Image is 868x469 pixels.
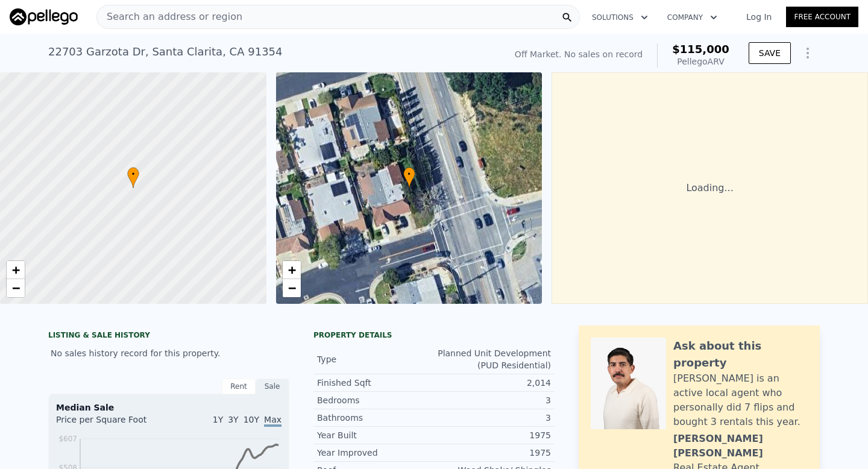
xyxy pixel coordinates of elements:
div: 3 [434,412,551,424]
a: Zoom out [283,279,301,297]
button: Show Options [796,41,820,65]
div: Price per Square Foot [56,414,169,433]
div: [PERSON_NAME] is an active local agent who personally did 7 flips and bought 3 rentals this year. [673,371,808,429]
span: + [288,262,295,277]
span: • [127,169,139,180]
a: Log In [732,11,786,23]
div: [PERSON_NAME] [PERSON_NAME] [673,432,808,461]
div: Pellego ARV [672,55,729,68]
span: 10Y [244,415,259,424]
button: Company [658,7,727,28]
div: 22703 Garzota Dr , Santa Clarita , CA 91354 [48,43,283,60]
button: SAVE [749,42,791,64]
div: LISTING & SALE HISTORY [48,330,289,342]
div: 1975 [434,429,551,441]
button: Solutions [582,7,658,28]
a: Free Account [786,7,858,27]
div: Property details [313,330,555,340]
div: 1975 [434,447,551,459]
div: Year Built [317,429,434,441]
span: • [403,169,415,180]
div: Sale [256,379,289,394]
span: + [12,262,20,277]
div: Median Sale [56,401,281,414]
a: Zoom out [7,279,25,297]
div: 2,014 [434,377,551,389]
div: Planned Unit Development (PUD Residential) [434,347,551,371]
span: 1Y [213,415,223,424]
div: Finished Sqft [317,377,434,389]
a: Zoom in [7,261,25,279]
span: $115,000 [672,43,729,55]
div: Type [317,353,434,365]
span: Search an address or region [97,10,242,24]
div: Year Improved [317,447,434,459]
span: Max [264,415,281,427]
tspan: $607 [58,435,77,443]
div: Rent [222,379,256,394]
div: Ask about this property [673,338,808,371]
div: • [127,167,139,188]
span: 3Y [228,415,238,424]
div: • [403,167,415,188]
div: Off Market. No sales on record [515,48,643,60]
div: Bathrooms [317,412,434,424]
div: 3 [434,394,551,406]
div: No sales history record for this property. [48,342,289,364]
a: Zoom in [283,261,301,279]
div: Bedrooms [317,394,434,406]
span: − [12,280,20,295]
img: Pellego [10,8,78,25]
div: Loading... [552,72,868,304]
span: − [288,280,295,295]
